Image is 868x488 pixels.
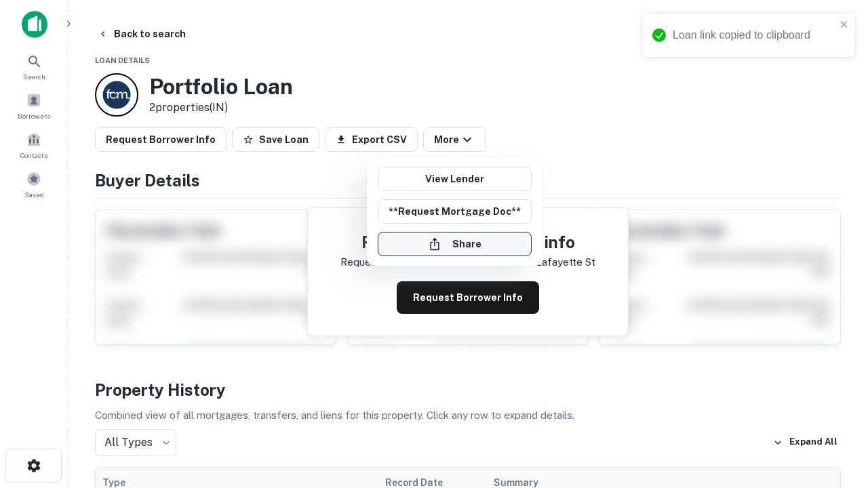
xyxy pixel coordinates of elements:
button: Share [378,232,532,256]
a: View Lender [378,167,532,191]
button: **Request Mortgage Doc** [378,199,532,224]
div: Loan link copied to clipboard [673,27,835,43]
iframe: Chat Widget [800,380,868,445]
button: close [840,19,849,32]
